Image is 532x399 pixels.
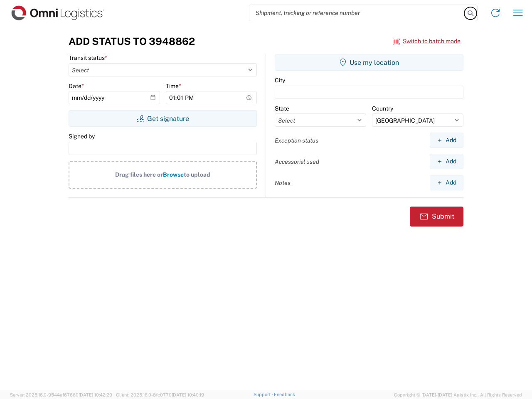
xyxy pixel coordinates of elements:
h3: Add Status to 3948862 [69,35,195,47]
label: Signed by [69,133,95,140]
input: Shipment, tracking or reference number [249,5,465,21]
span: Copyright © [DATE]-[DATE] Agistix Inc., All Rights Reserved [394,391,522,399]
button: Use my location [275,54,463,71]
button: Submit [410,207,463,227]
label: Country [372,105,393,112]
button: Get signature [69,110,257,127]
a: Support [254,392,274,397]
label: Time [166,82,181,90]
label: Exception status [275,137,318,144]
span: Browse [163,171,184,178]
span: [DATE] 10:42:29 [79,392,112,397]
label: Accessorial used [275,158,319,165]
span: to upload [184,171,210,178]
span: Client: 2025.16.0-8fc0770 [116,392,204,397]
label: City [275,76,285,84]
label: State [275,105,289,112]
button: Add [430,154,463,169]
button: Switch to batch mode [393,34,461,48]
button: Add [430,175,463,190]
label: Transit status [69,54,107,62]
label: Date [69,82,84,90]
label: Notes [275,179,291,187]
span: [DATE] 10:40:19 [172,392,204,397]
span: Server: 2025.16.0-9544af67660 [10,392,112,397]
button: Add [430,133,463,148]
a: Feedback [274,392,295,397]
span: Drag files here or [115,171,163,178]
